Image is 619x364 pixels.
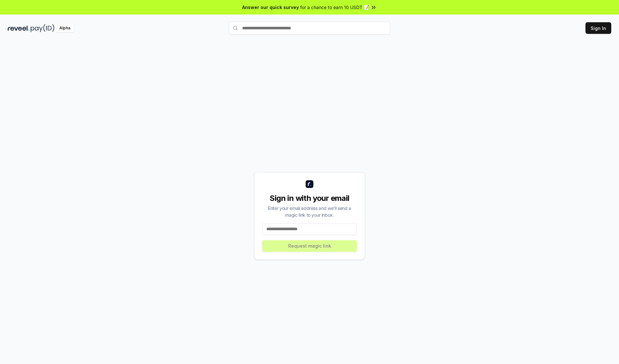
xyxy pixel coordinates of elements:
img: logo_small [306,180,313,188]
div: Alpha [56,24,74,32]
span: for a chance to earn 10 USDT 📝 [300,4,369,11]
button: Sign In [585,22,611,34]
span: Answer our quick survey [242,4,299,11]
div: Enter your email address and we’ll send a magic link to your inbox. [262,205,357,218]
img: pay_id [31,24,54,32]
img: reveel_dark [8,24,29,32]
div: Sign in with your email [262,193,357,203]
